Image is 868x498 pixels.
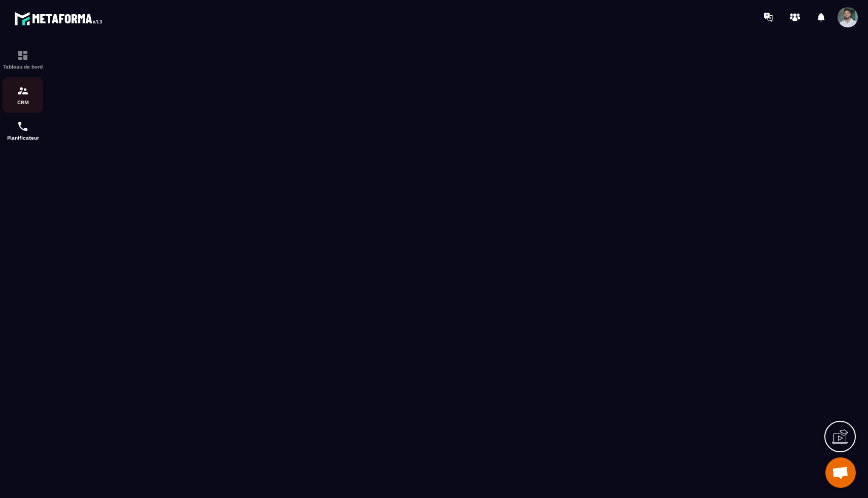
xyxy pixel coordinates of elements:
[825,457,856,488] div: Ouvrir le chat
[3,77,43,113] a: formationformationCRM
[17,85,29,97] img: formation
[3,64,43,70] p: Tableau de bord
[3,99,43,105] p: CRM
[3,113,43,148] a: schedulerschedulerPlanificateur
[17,120,29,132] img: scheduler
[17,49,29,61] img: formation
[3,42,43,77] a: formationformationTableau de bord
[14,9,106,28] img: logo
[3,135,43,141] p: Planificateur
